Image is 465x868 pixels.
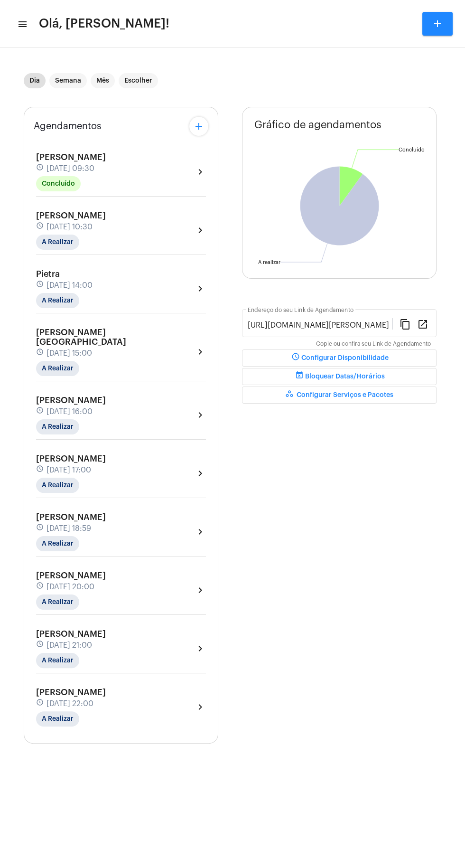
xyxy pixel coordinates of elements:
[36,536,79,551] mat-chip: A Realizar
[46,164,94,173] span: [DATE] 09:30
[195,225,206,236] mat-icon: chevron_right
[17,19,27,30] mat-icon: sidenav icon
[195,468,206,479] mat-icon: chevron_right
[36,653,79,668] mat-chip: A Realizar
[36,478,79,493] mat-chip: A Realizar
[254,119,381,131] span: Gráfico de agendamentos
[36,361,79,376] mat-chip: A Realizar
[432,18,443,29] mat-icon: add
[46,524,91,533] span: [DATE] 18:59
[36,571,106,580] span: [PERSON_NAME]
[294,371,305,382] mat-icon: event_busy
[285,392,393,398] span: Configurar Serviços e Pacotes
[36,630,106,638] span: [PERSON_NAME]
[46,583,94,591] span: [DATE] 20:00
[195,283,206,294] mat-icon: chevron_right
[242,387,437,404] button: Configurar Serviços e Pacotes
[24,73,46,88] mat-chip: Dia
[36,211,106,220] span: [PERSON_NAME]
[417,318,428,330] mat-icon: open_in_new
[400,318,411,330] mat-icon: content_copy
[36,688,106,697] span: [PERSON_NAME]
[285,389,297,401] mat-icon: workspaces_outlined
[248,321,392,330] input: Link
[46,223,93,231] span: [DATE] 10:30
[36,640,45,651] mat-icon: schedule
[316,341,431,348] mat-hint: Copie ou confira seu Link de Agendamento
[36,235,79,250] mat-chip: A Realizar
[399,147,425,152] text: Concluído
[36,465,45,475] mat-icon: schedule
[36,328,126,346] span: [PERSON_NAME][GEOGRAPHIC_DATA]
[258,260,280,265] text: A realizar
[36,454,106,463] span: [PERSON_NAME]
[242,368,437,385] button: Bloquear Datas/Horários
[46,349,92,358] span: [DATE] 15:00
[195,526,206,538] mat-icon: chevron_right
[119,73,158,88] mat-chip: Escolher
[36,406,45,417] mat-icon: schedule
[36,396,106,405] span: [PERSON_NAME]
[46,641,92,650] span: [DATE] 21:00
[34,121,102,132] span: Agendamentos
[195,166,206,178] mat-icon: chevron_right
[46,466,91,474] span: [DATE] 17:00
[46,699,93,708] span: [DATE] 22:00
[242,349,437,367] button: Configurar Disponibilidade
[36,280,45,291] mat-icon: schedule
[36,419,79,434] mat-chip: A Realizar
[294,373,385,380] span: Bloquear Datas/Horários
[46,281,93,290] span: [DATE] 14:00
[36,594,79,610] mat-chip: A Realizar
[36,270,60,278] span: Pietra
[290,352,301,364] mat-icon: schedule
[195,643,206,654] mat-icon: chevron_right
[36,293,79,308] mat-chip: A Realizar
[36,176,81,191] mat-chip: Concluído
[36,513,106,521] span: [PERSON_NAME]
[39,16,169,31] span: Olá, [PERSON_NAME]!
[195,701,206,713] mat-icon: chevron_right
[195,585,206,596] mat-icon: chevron_right
[36,153,106,161] span: [PERSON_NAME]
[46,407,93,416] span: [DATE] 16:00
[193,121,205,132] mat-icon: add
[36,582,45,592] mat-icon: schedule
[195,346,206,358] mat-icon: chevron_right
[91,73,115,88] mat-chip: Mês
[36,711,79,726] mat-chip: A Realizar
[36,222,45,232] mat-icon: schedule
[49,73,87,88] mat-chip: Semana
[36,348,45,359] mat-icon: schedule
[36,523,45,534] mat-icon: schedule
[36,698,45,709] mat-icon: schedule
[290,355,389,361] span: Configurar Disponibilidade
[195,409,206,421] mat-icon: chevron_right
[36,163,45,174] mat-icon: schedule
